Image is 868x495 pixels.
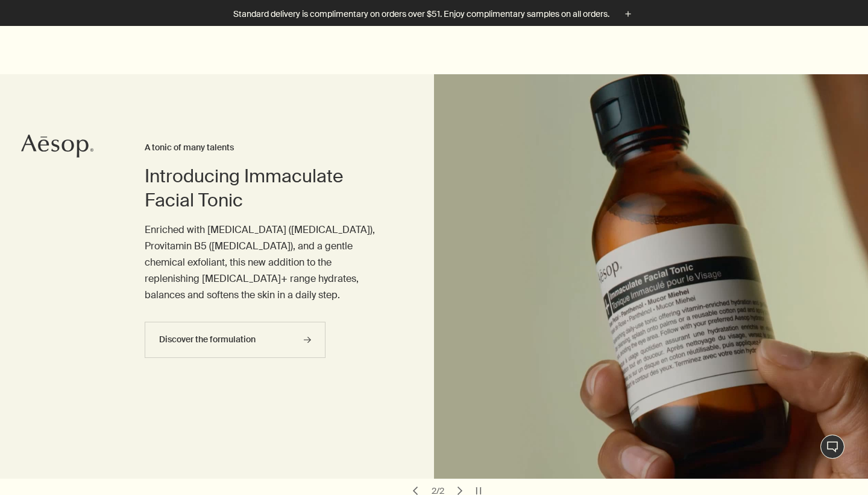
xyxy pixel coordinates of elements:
[21,134,93,158] svg: Aesop
[820,435,844,459] button: Live Assistance
[145,222,386,304] p: Enriched with [MEDICAL_DATA] ([MEDICAL_DATA]), Provitamin B5 ([MEDICAL_DATA]), and a gentle chemi...
[145,141,386,155] h3: A tonic of many talents
[145,164,386,212] h2: Introducing Immaculate Facial Tonic
[145,322,325,358] a: Discover the formulation
[233,8,609,21] p: Standard delivery is complimentary on orders over $51. Enjoy complimentary samples on all orders.
[233,7,635,21] button: Standard delivery is complimentary on orders over $51. Enjoy complimentary samples on all orders.
[21,134,93,161] a: Aesop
